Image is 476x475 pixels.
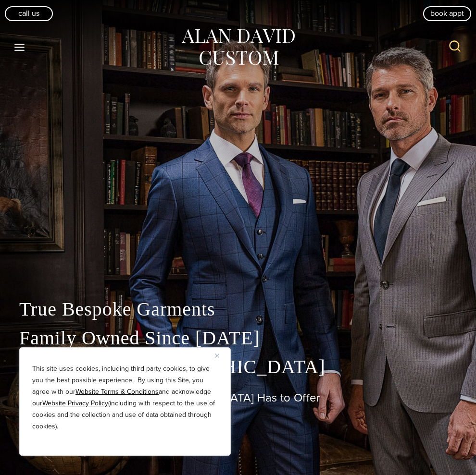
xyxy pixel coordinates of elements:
[42,398,108,408] a: Website Privacy Policy
[10,38,30,56] button: Open menu
[443,36,466,59] button: View Search Form
[19,391,457,405] h1: The Best Custom Suits [GEOGRAPHIC_DATA] Has to Offer
[215,353,219,358] img: Close
[75,387,159,397] a: Website Terms & Conditions
[5,6,53,21] a: Call Us
[180,26,296,69] img: Alan David Custom
[19,295,457,381] p: True Bespoke Garments Family Owned Since [DATE] Made in the [GEOGRAPHIC_DATA]
[215,350,226,361] button: Close
[32,363,218,432] p: This site uses cookies, including third party cookies, to give you the best possible experience. ...
[423,6,471,21] a: book appt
